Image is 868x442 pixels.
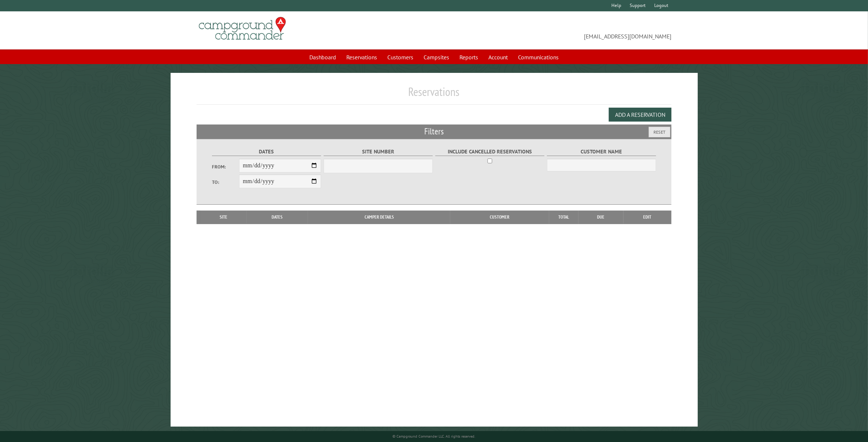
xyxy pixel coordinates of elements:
label: Customer Name [547,148,656,156]
h2: Filters [197,125,672,138]
label: To: [212,179,239,186]
th: Camper Details [308,211,450,224]
span: [EMAIL_ADDRESS][DOMAIN_NAME] [434,20,672,41]
th: Due [578,211,623,224]
a: Account [484,50,512,64]
label: Dates [212,148,321,156]
h1: Reservations [197,85,672,105]
th: Customer [450,211,549,224]
a: Communications [514,50,563,64]
a: Dashboard [305,50,340,64]
th: Total [549,211,578,224]
button: Reset [649,127,670,137]
label: Site Number [324,148,433,156]
th: Edit [623,211,672,224]
a: Reports [455,50,483,64]
th: Site [200,211,247,224]
button: Add a Reservation [609,108,671,122]
small: © Campground Commander LLC. All rights reserved. [393,434,476,439]
a: Customers [383,50,418,64]
label: From: [212,163,239,170]
a: Campsites [419,50,454,64]
label: Include Cancelled Reservations [435,148,545,156]
th: Dates [247,211,308,224]
img: Campground Commander [197,14,288,43]
a: Reservations [342,50,381,64]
